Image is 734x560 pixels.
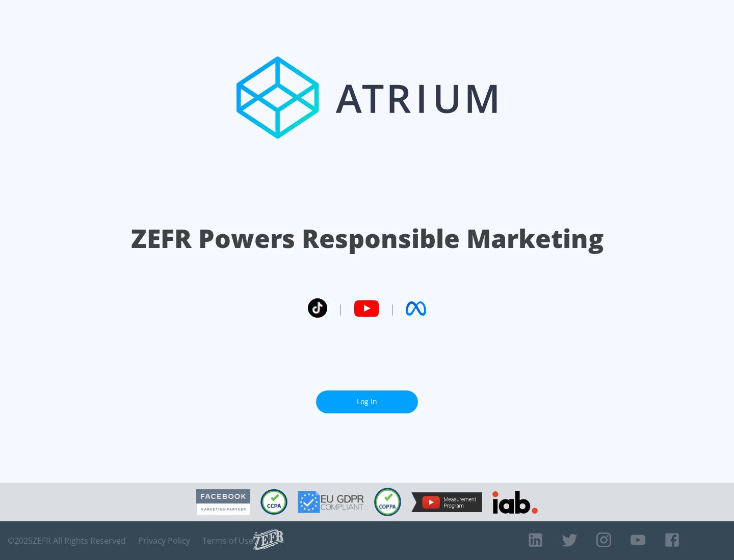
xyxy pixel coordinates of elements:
a: Privacy Policy [138,536,190,546]
a: Terms of Use [202,536,253,546]
img: IAB [492,491,538,514]
a: Log In [316,390,418,413]
img: GDPR Compliant [298,491,364,513]
img: Facebook Marketing Partner [196,489,250,515]
img: YouTube Measurement Program [411,492,482,512]
span: | [389,301,396,316]
span: © 2025 ZEFR All Rights Reserved [8,536,126,546]
h1: ZEFR Powers Responsible Marketing [131,221,604,256]
img: CCPA Compliant [260,489,287,515]
span: | [337,301,344,316]
img: COPPA Compliant [374,488,401,516]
